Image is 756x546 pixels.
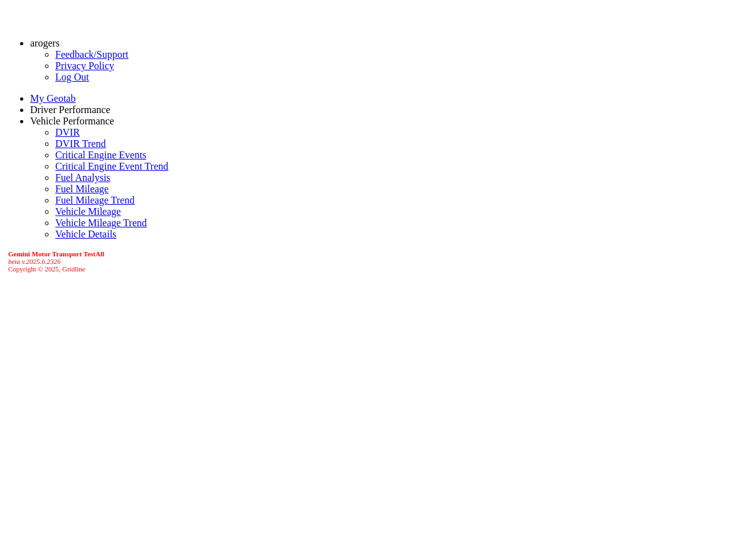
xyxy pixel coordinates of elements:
a: Vehicle Mileage Trend [55,217,147,228]
div: Copyright © 2025, Gridline [8,250,751,273]
a: Fuel Mileage Trend [55,195,134,205]
a: Vehicle Mileage [55,206,121,217]
b: Gemini Motor Transport TestAll [8,250,104,258]
a: Log Out [55,72,89,82]
a: My Geotab [30,93,75,104]
a: Privacy Policy [55,60,114,71]
a: Feedback/Support [55,49,128,60]
a: DVIR [55,127,80,138]
a: Fuel Analysis [55,172,111,183]
a: Vehicle Details [55,229,116,239]
a: arogers [30,38,60,48]
a: Driver Performance [30,104,111,115]
a: Critical Engine Events [55,150,146,160]
a: Critical Engine Event Trend [55,161,168,172]
a: Fuel Mileage [55,183,109,194]
a: DVIR Trend [55,138,105,149]
a: Vehicle Performance [30,116,114,126]
i: beta v.2025.6.2326 [8,258,61,265]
